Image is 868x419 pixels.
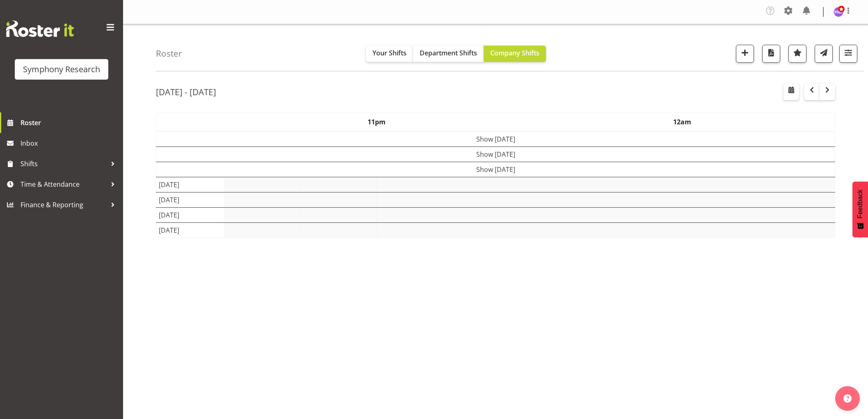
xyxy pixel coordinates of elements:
span: Shifts [21,158,107,170]
button: Feedback - Show survey [852,181,868,237]
th: 11pm [224,113,530,132]
img: help-xxl-2.png [843,394,852,403]
span: Your Shifts [372,48,407,57]
td: Show [DATE] [156,147,835,162]
button: Download a PDF of the roster according to the set date range. [762,45,780,63]
td: Show [DATE] [156,162,835,177]
span: Inbox [21,137,119,149]
td: [DATE] [156,192,224,208]
span: Department Shifts [420,48,477,57]
span: Feedback [857,190,864,218]
td: [DATE] [156,177,224,192]
button: Filter Shifts [839,45,857,63]
td: [DATE] [156,208,224,223]
button: Select a specific date within the roster. [783,84,799,100]
span: Time & Attendance [21,178,107,190]
td: Show [DATE] [156,131,835,147]
button: Add a new shift [736,45,754,63]
img: hitesh-makan1261.jpg [834,7,843,17]
button: Highlight an important date within the roster. [788,45,806,63]
th: 12am [530,113,835,132]
span: Finance & Reporting [21,199,107,211]
span: Roster [21,117,119,129]
img: Rosterit website logo [6,21,74,37]
button: Department Shifts [413,46,484,62]
button: Send a list of all shifts for the selected filtered period to all rostered employees. [815,45,833,63]
h2: [DATE] - [DATE] [156,87,216,97]
h4: Roster [156,49,182,58]
span: Company Shifts [490,48,539,57]
button: Your Shifts [366,46,413,62]
div: Symphony Research [23,63,100,76]
td: [DATE] [156,223,224,238]
button: Company Shifts [484,46,546,62]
